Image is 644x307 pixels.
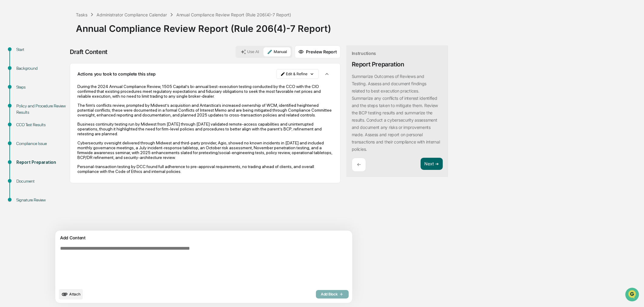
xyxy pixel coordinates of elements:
p: Cybersecurity oversight delivered through Midwest and third-party provider, Agio, showed no known... [77,140,333,160]
button: Preview Report [295,46,341,58]
span: Preclearance [12,124,39,130]
span: • [50,83,53,87]
div: Annual Compliance Review Report (Rule 206(4)-7 Report) [176,12,291,17]
span: [PERSON_NAME] [19,83,49,87]
div: Signature Review [16,197,66,203]
div: Document [16,178,66,184]
button: Edit & Refine [276,69,319,79]
div: Instructions [352,51,376,56]
div: Annual Compliance Review Report (Rule 206(4)-7 Report) [76,18,641,34]
img: Rachel Stanley [6,77,16,86]
div: Start new chat [27,46,100,52]
a: 🗄️Attestations [42,122,78,133]
span: Attach [69,292,80,296]
div: 🔎 [6,136,11,141]
button: Use AI [237,47,263,56]
span: Attestations [50,124,75,130]
div: 🗄️ [44,125,49,130]
button: Next ➔ [421,158,443,170]
span: [PERSON_NAME] [19,99,49,104]
div: Start [16,46,66,53]
div: We're available if you need us! [27,52,83,57]
div: CCO Test Results [16,122,66,128]
p: Summarize Outcomes of Reviews and Testing. Assess and document findings related to best execution... [352,74,440,152]
div: Steps [16,84,66,90]
img: 1746055101610-c473b297-6a78-478c-a979-82029cc54cd1 [6,46,17,57]
div: Policy and Procedure Review Results [16,103,66,116]
div: Draft Content [70,48,107,56]
span: Data Lookup [12,136,38,142]
button: upload document [59,289,83,299]
button: See all [94,66,110,73]
button: Manual [263,47,291,56]
a: Powered byPylon [43,150,73,155]
span: [DATE] [54,99,66,104]
p: How can we help? [6,13,110,22]
p: Personal-transaction testing by DCC found full adherence to pre-approval requirements, no trading... [77,164,333,174]
p: Actions you took to complete this step [77,71,155,76]
span: [DATE] [54,83,66,87]
div: Tasks [76,12,87,17]
img: 8933085812038_c878075ebb4cc5468115_72.jpg [13,46,24,57]
img: Rachel Stanley [6,93,16,103]
div: Background [16,65,66,72]
div: Past conversations [6,67,41,72]
div: Compliance Issue [16,140,66,147]
span: • [50,99,53,104]
iframe: Open customer support [625,287,641,303]
p: The firm’s conflicts review, prompted by Midwest’s acquisition and Antarctica’s increased ownersh... [77,103,333,117]
div: 🖐️ [6,125,11,130]
a: 🔎Data Lookup [4,133,41,144]
p: Business continuity testing run by Midwest from [DATE] through [DATE] validated remote-access cap... [77,122,333,136]
div: Add Content [59,234,349,241]
div: Report Preparation [16,159,66,166]
div: Report Preparation [352,61,404,68]
p: ← [357,162,361,167]
div: Administrator Compliance Calendar [97,12,167,17]
span: Pylon [60,150,73,155]
p: During the 2024 Annual Compliance Review, 1505 Capital’s bi-annual best-execution testing conduct... [77,84,333,99]
a: 🖐️Preclearance [4,122,42,133]
button: Start new chat [103,48,110,56]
